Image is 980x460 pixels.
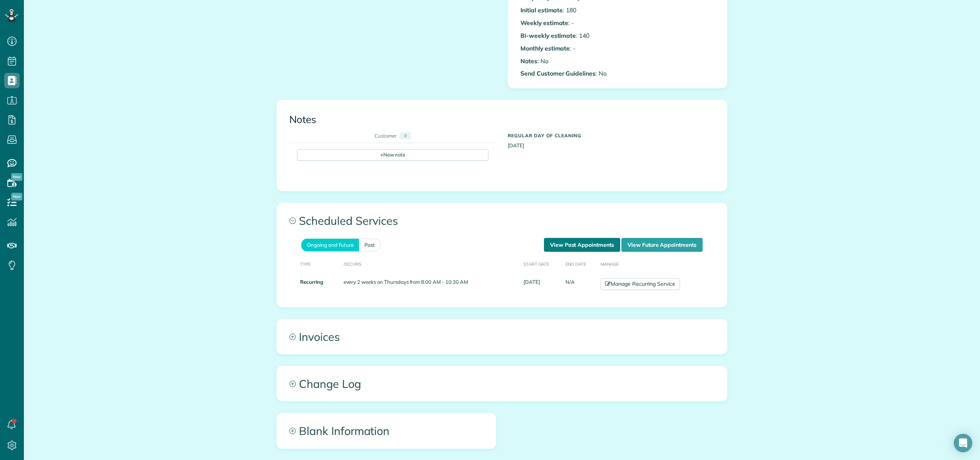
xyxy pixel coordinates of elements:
[520,57,612,66] p: : No
[520,6,612,15] p: : 180
[520,44,570,52] b: Monthly estimate
[300,279,323,285] strong: Recurring
[562,252,597,275] th: End Date
[597,252,715,275] th: Manage
[277,319,727,354] a: Invoices
[380,151,383,158] span: +
[277,366,727,401] a: Change Log
[11,193,22,201] span: New
[277,413,496,448] a: Blank Information
[520,6,563,14] b: Initial estimate
[502,129,720,149] div: [DATE]
[520,57,537,65] b: Notes
[374,132,397,140] div: Customer
[520,19,612,27] p: : -
[400,132,411,140] div: 0
[601,278,680,290] a: Manage Recurring Service
[341,275,520,293] td: every 2 weeks on Thursdays from 8:00 AM - 10:30 AM
[297,149,488,161] div: New note
[520,69,612,78] p: : No
[520,32,576,39] b: Bi-weekly estimate
[301,239,359,251] a: Ongoing and Future
[508,133,715,138] h5: Regular day of cleaning
[520,69,596,77] b: Send Customer Guidelines
[544,238,620,252] a: View Past Appointments
[359,239,381,251] a: Past
[520,44,612,53] p: : -
[277,203,727,238] a: Scheduled Services
[520,19,568,27] b: Weekly estimate
[289,114,715,125] h3: Notes
[954,434,972,452] div: Open Intercom Messenger
[341,252,520,275] th: Occurs
[520,275,563,293] td: [DATE]
[289,252,341,275] th: Type
[562,275,597,293] td: N/A
[11,173,22,181] span: New
[520,31,612,40] p: : 140
[520,252,563,275] th: Start Date
[621,238,703,252] a: View Future Appointments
